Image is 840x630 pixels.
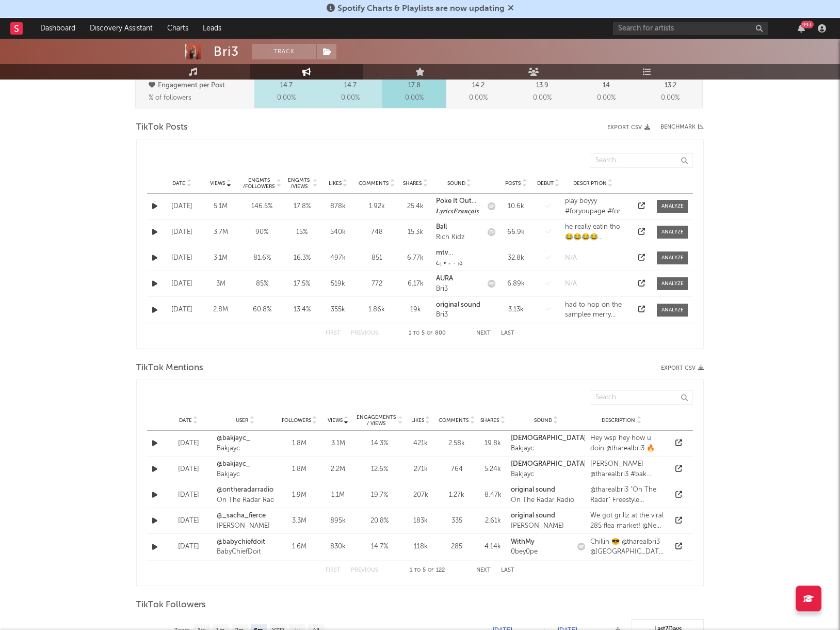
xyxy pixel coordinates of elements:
div: Bri3 [214,44,239,59]
div: 13.4 % [286,305,317,315]
div: ૮₍ • ˕ - ₎ა [436,258,482,269]
div: 1.9M [279,490,320,500]
div: 15 % [286,227,317,238]
strong: original sound [511,486,555,493]
a: original soundBri3 [436,300,482,320]
button: Previous [351,330,378,336]
div: [DATE] [165,438,212,449]
div: 497k [322,253,353,263]
div: 90 % [243,227,281,238]
div: 1.92k [359,201,395,212]
span: TikTok Followers [136,599,206,611]
div: 748 [359,227,395,238]
div: N/A [565,253,628,263]
div: 183k [408,516,433,526]
div: 772 [359,279,395,289]
span: Engagements / Views [356,414,396,427]
span: Views [328,417,343,423]
div: 2.2M [325,464,351,475]
button: 99+ [798,24,805,33]
div: 1.1M [325,490,351,500]
div: 2.61k [480,516,506,526]
input: Search for artists [613,22,768,35]
a: BallRich Kidz [436,222,482,242]
div: 25.4k [400,201,431,212]
a: @bakjayc_ [217,433,273,444]
div: 3.1M [204,253,237,263]
p: 14.2 [472,80,484,92]
div: 118k [408,542,433,552]
span: TikTok Posts [136,121,188,134]
span: 0.00 % [661,92,680,104]
span: of [428,568,434,573]
div: 519k [322,279,353,289]
div: had to hop on the samplee merry christmas🎄 [565,300,628,320]
div: 207k [408,490,433,500]
div: 851 [359,253,395,263]
div: 19.8k [480,438,506,449]
div: 3.13k [500,305,531,315]
span: Comments [439,417,469,423]
a: @_sacha_fierce [217,511,273,521]
div: Engmts / Followers [243,177,275,190]
a: Charts [160,18,196,39]
span: Date [172,180,185,186]
strong: [DEMOGRAPHIC_DATA] YN flow [511,461,612,467]
strong: Poke It Out (with [PERSON_NAME]) [436,198,491,225]
span: User [236,417,248,423]
div: Benchmark [660,121,704,134]
div: 1.8M [279,438,320,449]
div: 764 [439,464,475,475]
div: [DATE] [165,542,212,552]
span: Shares [403,180,422,186]
div: 878k [322,201,353,212]
div: play boyyy #foryoupage #foru #viral #costume [565,196,628,216]
div: [PERSON_NAME] @tharealbri3 #bak #jayc #fy [590,459,665,479]
div: 540k [322,227,353,238]
button: Next [476,330,491,336]
div: 85 % [243,279,281,289]
p: 13.9 [536,80,548,92]
div: 𝑳𝒚𝒓𝒊𝒄𝒔𝑭𝒓𝒂𝒏𝒄̧𝒂𝒊𝒔 [436,207,482,217]
div: 5.1M [204,201,237,212]
div: 6.17k [400,279,431,289]
span: 0.00 % [597,92,616,104]
span: Sound [447,180,465,186]
div: 421k [408,438,433,449]
p: 14 [603,80,610,92]
span: Shares [480,417,499,423]
div: 285 [439,542,475,552]
span: to [414,568,421,573]
div: 4.14k [480,542,506,552]
div: 1.6M [279,542,320,552]
div: 15.3k [400,227,431,238]
div: 2.8M [204,305,237,315]
span: Views [210,180,225,186]
div: 3.3M [279,516,320,526]
div: 20.8 % [356,516,402,526]
div: [PERSON_NAME] [217,521,273,531]
button: Track [252,44,316,59]
span: Debut [537,180,554,186]
div: 3M [204,279,237,289]
span: Spotify Charts & Playlists are now updating [337,5,505,13]
a: Leads [196,18,229,39]
a: original soundOn The Radar Radio [511,485,574,505]
div: 8.47k [480,490,506,500]
div: Chillin 😎 @tharealbri3 @[GEOGRAPHIC_DATA] #explorepage #babychiefdoit #fypシ゚viral [590,537,665,557]
span: 0.00 % [277,92,296,104]
div: We got grillz at the viral 285 flea market! @News Stew @tharealbri3 • #_sacha_fierce [590,511,665,531]
button: First [326,330,341,336]
div: [DATE] [165,305,199,315]
p: 14.7 [280,80,293,92]
div: @tharealbri3 "On The Radar" Freestyle #ontheradarradio [590,485,665,505]
div: [DATE] [165,201,199,212]
input: Search... [590,390,693,405]
strong: original sound [436,302,480,308]
div: 1 5 122 [399,564,456,577]
a: Discovery Assistant [83,18,160,39]
div: 19k [400,305,431,315]
a: [DEMOGRAPHIC_DATA] YN flowBakjayc [511,459,612,479]
strong: mtv downtown [436,249,471,266]
div: Bakjayc [511,469,612,480]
